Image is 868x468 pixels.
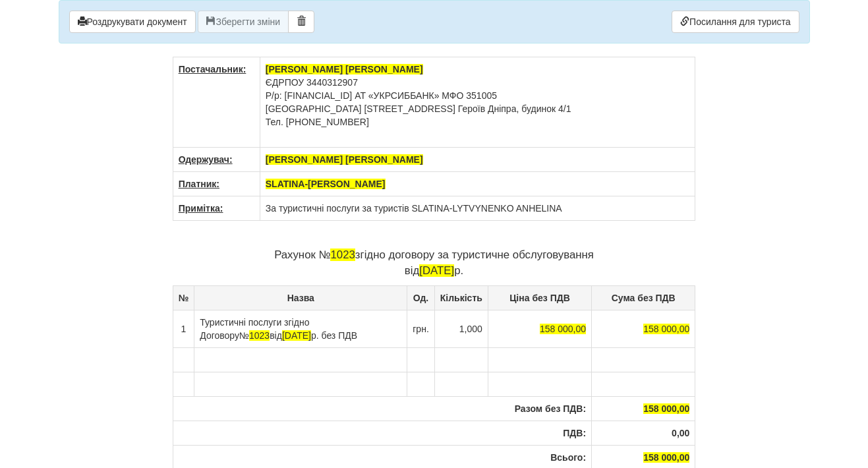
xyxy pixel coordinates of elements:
span: [PERSON_NAME] [PERSON_NAME] [266,154,423,165]
button: Роздрукувати документ [69,11,196,33]
th: Сума без ПДВ [592,285,695,310]
span: 158 000,00 [643,403,689,414]
th: ПДВ: [173,421,591,445]
td: 1,000 [434,310,488,347]
td: 1 [173,310,194,347]
td: За туристичні послуги за туристів SLATINA-LYTVYNENKO ANHELINA [260,196,695,221]
span: № [239,330,270,341]
span: 1023 [330,249,355,261]
p: Рахунок № згідно договору за туристичне обслуговування від р. [173,247,696,279]
td: Туристичні послуги згідно Договору від р. без ПДВ [194,310,407,347]
u: Платник: [179,179,219,189]
td: ЄДРПОУ 3440312907 Р/р: [FINANCIAL_ID] АТ «УКРСИББАНК» МФО 351005 [GEOGRAPHIC_DATA] [STREET_ADDRES... [260,57,695,148]
button: Зберегти зміни [198,11,289,33]
a: Посилання для туриста [672,11,799,33]
span: 158 000,00 [540,324,586,334]
span: 158 000,00 [643,324,689,334]
u: Примітка: [179,203,223,214]
th: Назва [194,285,407,310]
th: № [173,285,194,310]
th: 0,00 [592,421,695,445]
span: SLATINA-[PERSON_NAME] [266,179,386,189]
td: грн. [407,310,435,347]
th: Разом без ПДВ: [173,396,591,421]
u: Постачальник: [179,64,246,74]
span: [DATE] [282,330,311,341]
span: [PERSON_NAME] [PERSON_NAME] [266,64,423,74]
span: 158 000,00 [643,452,689,463]
span: 1023 [249,330,270,341]
th: Од. [407,285,435,310]
u: Одержувач: [179,154,233,165]
th: Кількість [434,285,488,310]
span: [DATE] [419,264,454,277]
th: Ціна без ПДВ [488,285,591,310]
